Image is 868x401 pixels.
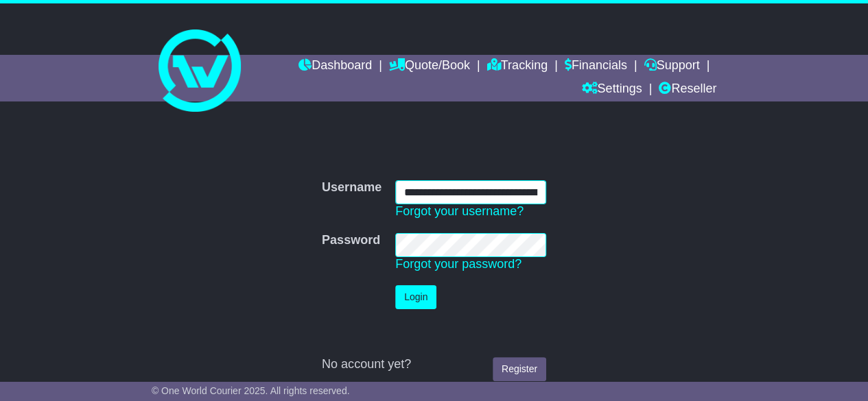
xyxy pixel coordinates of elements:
a: Support [644,55,699,78]
a: Forgot your username? [395,204,524,218]
a: Tracking [487,55,548,78]
a: Register [493,357,546,381]
button: Login [395,285,436,309]
a: Financials [565,55,627,78]
label: Username [322,180,382,195]
a: Dashboard [298,55,372,78]
a: Reseller [659,78,716,101]
span: © One World Courier 2025. All rights reserved. [152,385,350,396]
a: Forgot your password? [395,257,521,271]
label: Password [322,233,380,248]
div: No account yet? [322,357,546,372]
a: Settings [581,78,642,101]
a: Quote/Book [389,55,470,78]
